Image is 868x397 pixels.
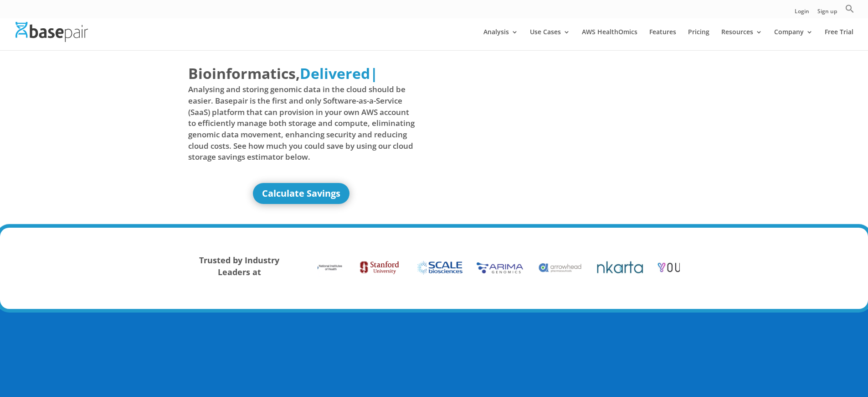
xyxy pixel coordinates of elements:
a: Calculate Savings [253,183,349,204]
img: Basepair [15,22,88,42]
a: Pricing [688,29,709,50]
span: | [370,63,378,83]
svg: Search [845,4,854,13]
a: Login [795,9,809,18]
a: Resources [721,29,762,50]
a: Company [774,29,813,50]
a: AWS HealthOmics [582,29,637,50]
span: Delivered [300,63,370,83]
a: Analysis [483,29,518,50]
strong: Trusted by Industry Leaders at [199,255,279,277]
a: Use Cases [530,29,570,50]
a: Sign up [817,9,837,18]
iframe: Basepair - NGS Analysis Simplified [441,63,668,191]
span: Bioinformatics, [188,63,300,84]
a: Search Icon Link [845,4,854,18]
span: Analysing and storing genomic data in the cloud should be easier. Basepair is the first and only ... [188,84,415,162]
a: Features [649,29,676,50]
a: Free Trial [825,29,853,50]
